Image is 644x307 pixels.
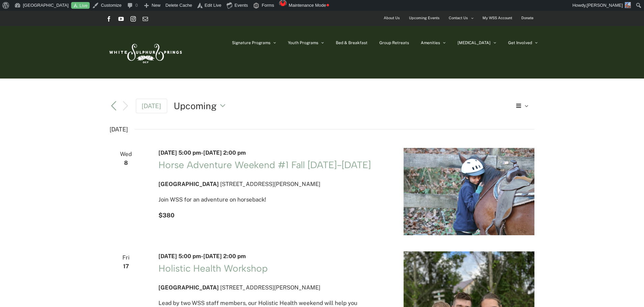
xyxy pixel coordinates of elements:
[121,100,129,111] button: Next Events
[203,253,246,259] span: [DATE] 2:00 pm
[158,263,268,274] a: Holistic Health Workshop
[158,212,174,219] span: $380
[130,16,136,22] a: Instagram
[384,13,400,23] span: About Us
[409,13,440,23] span: Upcoming Events
[336,26,368,60] a: Bed & Breakfast
[174,99,229,112] button: Upcoming
[158,195,387,205] p: Join WSS for an adventure on horseback!
[379,41,409,45] span: Group Retreats
[106,16,112,22] a: Facebook
[106,36,184,68] img: White Sulphur Springs Logo
[288,26,324,60] a: Youth Programs
[136,99,168,113] a: [DATE]
[143,16,148,22] a: Email
[158,284,219,291] span: [GEOGRAPHIC_DATA]
[110,124,128,135] time: [DATE]
[110,158,142,168] span: 8
[158,149,201,156] span: [DATE] 5:00 pm
[288,41,318,45] span: Youth Programs
[232,26,538,60] nav: Main Menu
[587,3,623,8] span: [PERSON_NAME]
[404,148,534,235] img: IMG_1414
[203,149,246,156] span: [DATE] 2:00 pm
[118,16,124,22] a: YouTube
[110,262,142,271] span: 17
[220,284,320,291] span: [STREET_ADDRESS][PERSON_NAME]
[158,253,201,259] span: [DATE] 5:00 pm
[232,41,270,45] span: Signature Programs
[174,99,217,112] span: Upcoming
[336,41,368,45] span: Bed & Breakfast
[521,13,533,23] span: Donate
[379,26,409,60] a: Group Retreats
[110,102,118,110] a: Previous Events
[405,11,444,26] a: Upcoming Events
[158,149,246,156] time: -
[220,181,320,187] span: [STREET_ADDRESS][PERSON_NAME]
[158,181,219,187] span: [GEOGRAPHIC_DATA]
[478,11,517,26] a: My WSS Account
[158,159,371,171] a: Horse Adventure Weekend #1 Fall [DATE]-[DATE]
[444,11,478,26] a: Contact Us
[232,26,276,60] a: Signature Programs
[508,26,538,60] a: Get Involved
[110,149,142,159] span: Wed
[379,11,404,26] a: About Us
[458,41,491,45] span: [MEDICAL_DATA]
[110,253,142,263] span: Fri
[71,2,90,9] a: Live
[421,26,446,60] a: Amenities
[625,2,631,8] img: SusannePappal-66x66.jpg
[379,11,538,26] nav: Secondary Menu
[158,253,246,259] time: -
[482,13,512,23] span: My WSS Account
[458,26,496,60] a: [MEDICAL_DATA]
[508,41,532,45] span: Get Involved
[449,13,468,23] span: Contact Us
[421,41,440,45] span: Amenities
[517,11,538,26] a: Donate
